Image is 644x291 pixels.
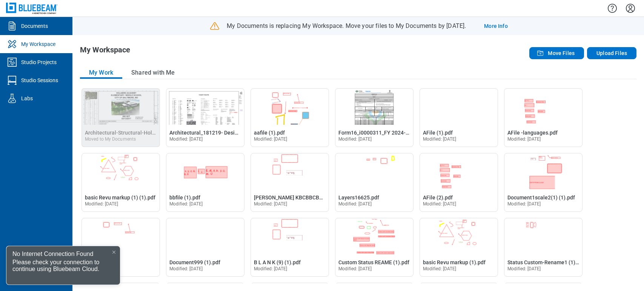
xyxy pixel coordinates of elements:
[423,201,456,207] span: Modified: [DATE]
[166,153,244,190] img: bbfile (1).pdf
[335,153,413,190] img: Layers16625.pdf
[507,201,541,207] span: Modified: [DATE]
[6,56,18,68] svg: Studio Projects
[420,218,498,254] img: basic Revu markup (1).pdf
[6,92,18,104] svg: Labs
[484,22,507,30] a: More Info
[504,153,583,212] div: Open Document1scale2(1) (1).pdf in Editor
[21,22,48,30] div: Documents
[504,88,583,147] div: Open AFile -languages.pdf in Editor
[251,218,329,254] img: B L A N K (9) (1).pdf
[423,259,486,265] span: basic Revu markup (1).pdf
[81,218,160,277] div: Open CFile.pdf in Editor
[420,89,498,125] img: AFile (1).pdf
[335,153,413,212] div: Open Layers16625.pdf in Editor
[85,195,155,201] span: basic Revu markup (1) (1).pdf
[338,266,372,271] span: Modified: [DATE]
[338,130,421,136] span: Form16_i0000311_FY 2024-25.pdf
[6,74,18,86] svg: Studio Sessions
[420,153,498,190] img: AFile (2).pdf
[169,201,203,207] span: Modified: [DATE]
[251,153,329,212] div: Open B L A N KBCBBCBDHDJDNDBDBDBdjddbdbdASDDDFE.pdf in Editor
[81,88,160,147] div: Architectural-Structural-Holabird-Bid-Set-Drawings.pdf
[6,20,18,32] svg: Documents
[166,89,244,125] img: Architectural_181219- Design Review Repaired (1).pdf
[420,153,498,212] div: Open AFile (2).pdf in Editor
[335,88,413,147] div: Open Form16_i0000311_FY 2024-25.pdf in Editor
[82,153,160,190] img: basic Revu markup (1) (1).pdf
[85,130,218,136] span: Architectural-Structural-Holabird-Bid-Set-Drawings.pdf
[81,153,160,212] div: Open basic Revu markup (1) (1).pdf in Editor
[507,130,558,136] span: AFile -languages.pdf
[548,49,575,57] span: Move Files
[420,88,498,147] div: Open AFile (1).pdf in Editor
[6,38,18,50] svg: My Workspace
[504,153,582,190] img: Document1scale2(1) (1).pdf
[82,89,160,125] img: Architectural-Structural-Holabird-Bid-Set-Drawings.pdf
[504,218,582,254] img: Status Custom-Rename1 (1).pdf
[507,195,575,201] span: Document1scale2(1) (1).pdf
[423,266,456,271] span: Modified: [DATE]
[423,136,456,142] span: Modified: [DATE]
[504,89,582,125] img: AFile -languages.pdf
[338,195,379,201] span: Layers16625.pdf
[21,40,55,48] div: My Workspace
[85,201,118,207] span: Modified: [DATE]
[335,218,413,254] img: Custom Status REAME (1).pdf
[335,218,413,277] div: Open Custom Status REAME (1).pdf in Editor
[423,130,453,136] span: AFile (1).pdf
[166,218,244,254] img: Document999 (1).pdf
[254,266,287,271] span: Modified: [DATE]
[169,266,203,271] span: Modified: [DATE]
[166,88,244,147] div: Open Architectural_181219- Design Review Repaired (1).pdf in Editor
[80,46,130,58] h1: My Workspace
[338,259,409,265] span: Custom Status REAME (1).pdf
[85,130,218,142] a: Moved to My Documents
[122,67,184,79] button: Shared with Me
[169,195,200,201] span: bbfile (1).pdf
[169,136,203,142] span: Modified: [DATE]
[251,88,329,147] div: Open aafile (1).pdf in Editor
[338,136,372,142] span: Modified: [DATE]
[504,218,583,277] div: Open Status Custom-Rename1 (1).pdf in Editor
[507,136,541,142] span: Modified: [DATE]
[21,95,33,102] div: Labs
[587,47,636,59] button: Upload Files
[338,201,372,207] span: Modified: [DATE]
[80,67,122,79] button: My Work
[507,259,585,265] span: Status Custom-Rename1 (1).pdf
[335,89,413,125] img: Form16_i0000311_FY 2024-25.pdf
[251,153,329,190] img: B L A N KBCBBCBDHDJDNDBDBDBdjddbdbdASDDDFE.pdf
[507,266,541,271] span: Modified: [DATE]
[251,218,329,277] div: Open B L A N K (9) (1).pdf in Editor
[529,47,584,59] button: Move Files
[6,259,120,276] div: Please check your connection to continue using Bluebeam Cloud.
[251,89,329,125] img: aafile (1).pdf
[420,218,498,277] div: Open basic Revu markup (1).pdf in Editor
[423,195,453,201] span: AFile (2).pdf
[166,218,244,277] div: Open Document999 (1).pdf in Editor
[254,195,415,201] span: [PERSON_NAME] KBCBBCBDHDJDNDBDBDBdjddbdbdASDDDFE.pdf
[254,259,301,265] span: B L A N K (9) (1).pdf
[624,2,636,15] button: Settings
[12,249,93,257] div: No Internet Connection Found
[254,130,285,136] span: aafile (1).pdf
[166,153,244,212] div: Open bbfile (1).pdf in Editor
[254,136,287,142] span: Modified: [DATE]
[169,259,220,265] span: Document999 (1).pdf
[227,22,466,30] p: My Documents is replacing My Workspace. Move your files to My Documents by [DATE].
[82,218,160,254] img: CFile.pdf
[169,130,300,136] span: Architectural_181219- Design Review Repaired (1).pdf
[85,136,148,142] div: Moved to My Documents
[21,77,58,84] div: Studio Sessions
[6,3,57,14] img: Bluebeam, Inc.
[254,201,287,207] span: Modified: [DATE]
[21,58,57,66] div: Studio Projects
